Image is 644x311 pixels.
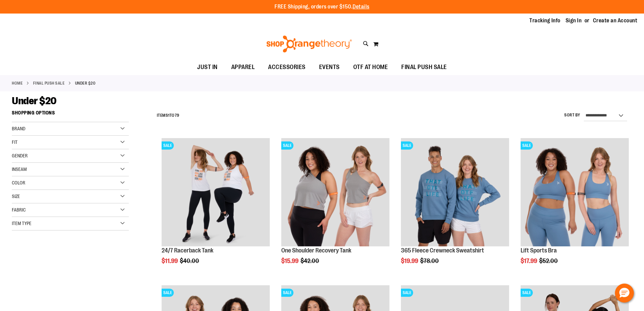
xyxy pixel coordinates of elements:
img: Main view of One Shoulder Recovery Tank [281,138,389,246]
img: Main of 2024 Covention Lift Sports Bra [521,138,629,246]
span: SALE [281,289,293,297]
a: EVENTS [312,60,347,75]
a: Create an Account [593,17,638,24]
span: APPAREL [231,60,255,75]
div: product [398,135,512,282]
a: Tracking Info [529,17,560,24]
span: $52.00 [539,258,559,264]
a: OTF AT HOME [347,60,395,75]
span: SALE [162,289,174,297]
span: ACCESSORIES [268,60,306,75]
a: Details [353,4,369,10]
span: Fit [12,139,18,145]
span: Gender [12,153,28,158]
img: 24/7 Racerback Tank [162,138,270,246]
a: FINAL PUSH SALE [395,60,454,75]
span: SALE [162,141,174,150]
label: Sort By [564,112,580,118]
span: Item Type [12,221,31,226]
span: Under $20 [12,95,56,107]
div: product [278,135,393,282]
a: ACCESSORIES [261,60,312,75]
a: Sign In [566,17,582,24]
strong: Under $20 [75,80,96,86]
span: OTF AT HOME [353,60,388,75]
span: Brand [12,126,25,131]
button: Hello, have a question? Let’s chat. [615,284,634,303]
a: Lift Sports Bra [521,247,557,254]
span: SALE [521,141,533,150]
span: $17.99 [521,258,538,264]
h2: Items to [157,110,180,121]
span: $42.00 [301,258,320,264]
a: One Shoulder Recovery Tank [281,247,351,254]
div: product [158,135,273,282]
span: $15.99 [281,258,300,264]
span: FINAL PUSH SALE [401,60,447,75]
a: Main view of One Shoulder Recovery TankSALE [281,138,389,247]
img: 365 Fleece Crewneck Sweatshirt [401,138,509,246]
a: Main of 2024 Covention Lift Sports BraSALE [521,138,629,247]
span: Fabric [12,207,26,213]
img: Shop Orangetheory [265,36,353,52]
a: APPAREL [224,60,262,75]
span: SALE [521,289,533,297]
span: Color [12,180,25,185]
span: Size [12,194,20,199]
span: SALE [281,141,293,150]
span: Inseam [12,166,27,172]
span: SALE [401,141,413,150]
span: 79 [175,113,180,118]
span: 1 [168,113,170,118]
a: 24/7 Racerback TankSALE [162,138,270,247]
span: EVENTS [319,60,340,75]
a: Home [12,80,23,86]
span: $40.00 [180,258,200,264]
span: SALE [401,289,413,297]
a: 365 Fleece Crewneck SweatshirtSALE [401,138,509,247]
p: FREE Shipping, orders over $150. [275,3,369,11]
a: FINAL PUSH SALE [33,80,65,86]
span: $19.99 [401,258,419,264]
strong: Shopping Options [12,107,129,122]
span: $78.00 [420,258,440,264]
div: product [517,135,632,282]
a: JUST IN [190,60,224,75]
span: JUST IN [197,60,218,75]
span: $11.99 [162,258,179,264]
a: 365 Fleece Crewneck Sweatshirt [401,247,484,254]
a: 24/7 Racerback Tank [162,247,213,254]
